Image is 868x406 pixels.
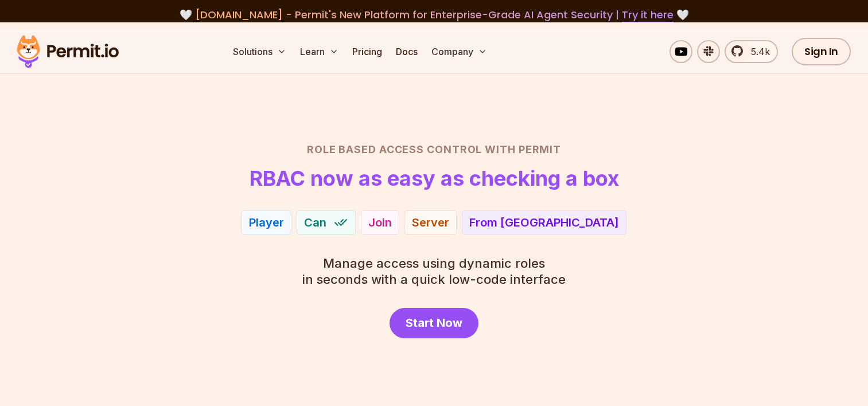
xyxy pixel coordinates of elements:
span: Start Now [406,315,462,331]
h1: RBAC now as easy as checking a box [250,167,619,190]
button: Learn [295,40,343,63]
a: 5.4k [725,40,778,63]
a: Try it here [622,7,674,22]
span: with Permit [485,142,561,158]
p: in seconds with a quick low-code interface [302,255,566,287]
button: Solutions [228,40,291,63]
img: Permit logo [11,32,124,71]
button: Company [427,40,492,63]
span: Manage access using dynamic roles [302,255,566,271]
a: Start Now [390,308,478,338]
a: Docs [391,40,422,63]
div: Server [412,214,449,231]
span: Can [304,214,326,231]
span: 5.4k [744,45,770,58]
span: [DOMAIN_NAME] - Permit's New Platform for Enterprise-Grade AI Agent Security | [195,7,674,22]
div: 🤍 🤍 [28,7,840,23]
a: Pricing [348,40,387,63]
div: From [GEOGRAPHIC_DATA] [469,214,619,231]
h2: Role Based Access Control [33,142,836,158]
a: Sign In [792,38,851,65]
div: Join [368,214,392,231]
div: Player [249,214,284,231]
